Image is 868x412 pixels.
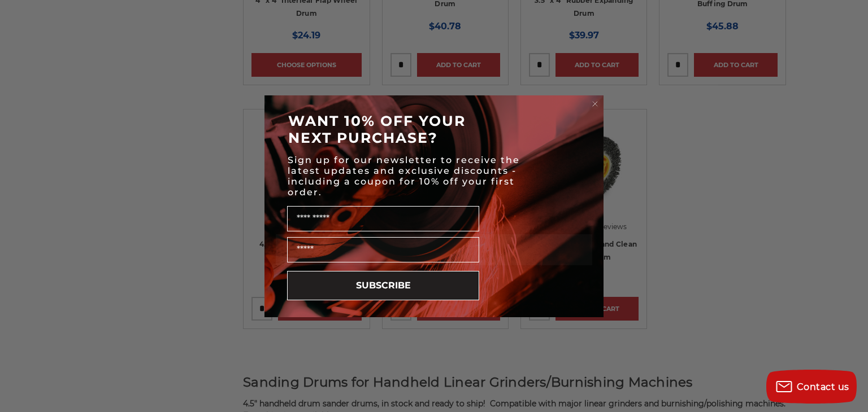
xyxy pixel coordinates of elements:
[288,155,520,198] span: Sign up for our newsletter to receive the latest updates and exclusive discounts - including a co...
[288,112,466,146] span: WANT 10% OFF YOUR NEXT PURCHASE?
[589,98,601,109] button: Close dialog
[287,271,479,300] button: SUBSCRIBE
[766,370,857,404] button: Contact us
[287,237,479,262] input: Email
[797,382,849,392] span: Contact us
